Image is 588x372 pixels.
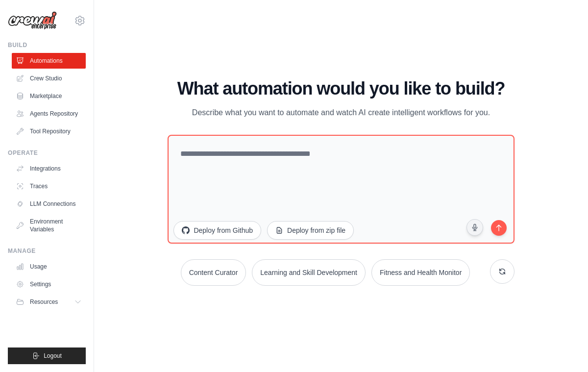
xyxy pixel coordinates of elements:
[44,352,62,360] span: Logout
[8,11,57,30] img: Logo
[12,161,86,176] a: Integrations
[12,106,86,122] a: Agents Repository
[12,196,86,212] a: LLM Connections
[12,214,86,237] a: Environment Variables
[12,259,86,274] a: Usage
[8,149,86,157] div: Operate
[30,298,58,306] span: Resources
[539,325,588,372] iframe: Chat Widget
[8,247,86,255] div: Manage
[12,276,86,292] a: Settings
[12,178,86,194] a: Traces
[12,71,86,86] a: Crew Studio
[12,294,86,310] button: Resources
[12,53,86,69] a: Automations
[168,79,514,99] h1: What automation would you like to build?
[12,124,86,139] a: Tool Repository
[267,221,354,240] button: Deploy from zip file
[8,41,86,49] div: Build
[176,106,506,119] p: Describe what you want to automate and watch AI create intelligent workflows for you.
[173,221,261,240] button: Deploy from Github
[371,259,470,286] button: Fitness and Health Monitor
[181,259,246,286] button: Content Curator
[252,259,366,286] button: Learning and Skill Development
[12,88,86,104] a: Marketplace
[8,347,86,364] button: Logout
